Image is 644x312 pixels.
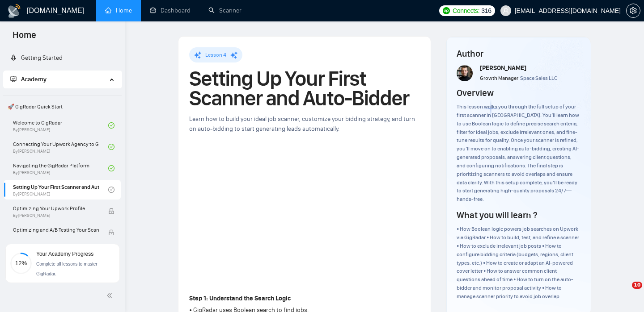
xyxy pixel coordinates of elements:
span: By [PERSON_NAME] [13,234,99,240]
span: Home [5,29,43,47]
span: Academy [10,75,47,83]
span: double-left [106,291,115,300]
span: Connects: [453,6,479,16]
span: Lesson 4 [205,52,226,58]
span: fund-projection-screen [10,76,17,82]
iframe: Intercom live chat [614,282,635,303]
a: setting [626,7,640,14]
span: 12% [10,260,32,266]
span: check-circle [108,165,114,171]
div: • How Boolean logic powers job searches on Upwork via GigRadar • How to build, test, and refine a... [457,225,580,301]
strong: Step 1: Understand the Search Logic [189,295,291,302]
span: By [PERSON_NAME] [13,213,99,218]
span: Growth Manager [480,75,518,81]
img: vlad-t.jpg [457,65,473,81]
img: logo [7,4,21,18]
span: check-circle [108,144,114,150]
a: Connecting Your Upwork Agency to GigRadarBy[PERSON_NAME] [13,137,108,157]
span: lock [108,229,114,236]
h4: What you will learn ? [457,209,537,221]
h4: Overview [457,87,494,99]
span: Optimizing Your Upwork Profile [13,204,99,213]
h1: Setting Up Your First Scanner and Auto-Bidder [189,69,420,108]
iframe: To enrich screen reader interactions, please activate Accessibility in Grammarly extension settings [189,148,420,278]
h4: Author [457,47,580,60]
span: Academy [21,75,47,83]
span: check-circle [108,187,114,193]
span: Space Sales LLC [520,75,557,81]
a: Welcome to GigRadarBy[PERSON_NAME] [13,116,108,135]
span: lock [108,208,114,214]
span: 🚀 GigRadar Quick Start [4,98,121,116]
span: check-circle [108,122,114,129]
span: user [503,8,509,14]
span: setting [627,7,640,14]
li: Getting Started [3,49,122,67]
div: This lesson walks you through the full setup of your first scanner in [GEOGRAPHIC_DATA]. You’ll l... [457,103,580,204]
a: Setting Up Your First Scanner and Auto-BidderBy[PERSON_NAME] [13,180,108,200]
span: Your Academy Progress [36,251,93,257]
button: setting [626,4,640,18]
span: 10 [632,282,642,289]
span: Learn how to build your ideal job scanner, customize your bidding strategy, and turn on auto-bidd... [189,115,415,133]
span: [PERSON_NAME] [480,64,526,72]
a: dashboardDashboard [150,7,191,14]
span: Complete all lessons to master GigRadar. [36,262,97,276]
span: Optimizing and A/B Testing Your Scanner for Better Results [13,225,99,234]
a: searchScanner [208,7,241,14]
img: upwork-logo.png [443,7,450,14]
a: rocketGetting Started [10,54,63,62]
a: Navigating the GigRadar PlatformBy[PERSON_NAME] [13,158,108,178]
span: 316 [481,6,491,16]
a: homeHome [105,7,132,14]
